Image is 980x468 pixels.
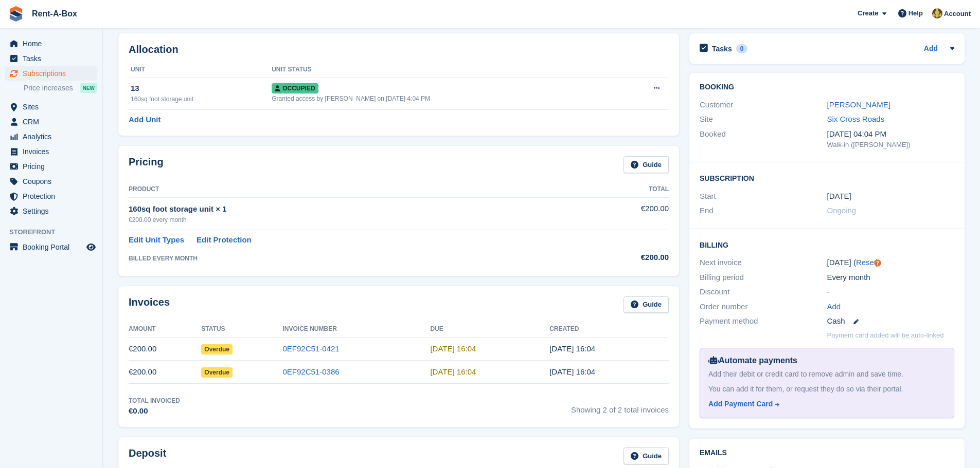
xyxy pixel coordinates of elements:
[700,205,827,217] div: End
[858,8,878,18] span: Create
[873,258,882,268] div: Tooltip anchor
[827,315,954,327] div: Cash
[129,181,569,198] th: Product
[23,51,84,66] span: Tasks
[827,140,954,150] div: Walk-in ([PERSON_NAME])
[129,203,569,215] div: 160sq foot storage unit × 1
[5,129,97,144] a: menu
[549,344,595,353] time: 2025-08-03 15:04:50 UTC
[827,128,954,140] div: [DATE] 04:04 PM
[827,191,851,202] time: 2025-07-03 00:00:00 UTC
[131,83,272,95] div: 13
[129,254,569,263] div: BILLED EVERY MONTH
[700,301,827,313] div: Order number
[712,44,732,53] h2: Tasks
[827,301,841,313] a: Add
[272,62,621,78] th: Unit Status
[623,156,669,173] a: Guide
[197,234,252,246] a: Edit Protection
[9,227,102,237] span: Storefront
[24,82,97,93] a: Price increases NEW
[700,286,827,298] div: Discount
[924,43,938,55] a: Add
[700,315,827,327] div: Payment method
[700,257,827,269] div: Next invoice
[700,173,954,183] h2: Subscription
[700,83,954,91] h2: Booking
[708,384,946,395] div: You can add it for them, or request they do so via their portal.
[23,240,84,254] span: Booking Portal
[569,197,669,230] td: €200.00
[708,354,946,367] div: Automate payments
[623,447,669,464] a: Guide
[23,174,84,189] span: Coupons
[736,44,748,53] div: 0
[827,206,857,215] span: Ongoing
[85,241,97,253] a: Preview store
[129,361,201,384] td: €200.00
[708,399,941,409] a: Add Payment Card
[23,115,84,129] span: CRM
[430,367,476,376] time: 2025-07-04 15:04:25 UTC
[827,115,885,123] a: Six Cross Roads
[23,189,84,203] span: Protection
[283,367,340,376] a: 0EF92C51-0386
[129,396,180,405] div: Total Invoiced
[201,367,233,378] span: Overdue
[131,95,272,104] div: 160sq foot storage unit
[827,100,890,109] a: [PERSON_NAME]
[908,8,923,18] span: Help
[272,94,621,103] div: Granted access by [PERSON_NAME] on [DATE] 4:04 PM
[272,83,318,93] span: Occupied
[201,344,233,354] span: Overdue
[5,189,97,203] a: menu
[129,215,569,224] div: €200.00 every month
[549,321,669,338] th: Created
[827,286,954,298] div: -
[700,449,954,457] h2: Emails
[569,181,669,198] th: Total
[8,6,24,22] img: stora-icon-8386f47178a22dfd0bd8f6a31ec36ba5ce8667c1dd55bd0f319d3a0aa187defe.svg
[827,272,954,284] div: Every month
[5,204,97,218] a: menu
[129,234,184,246] a: Edit Unit Types
[700,128,827,150] div: Booked
[5,36,97,51] a: menu
[80,83,97,93] div: NEW
[700,239,954,250] h2: Billing
[5,115,97,129] a: menu
[24,83,73,93] span: Price increases
[549,367,595,376] time: 2025-07-03 15:04:26 UTC
[5,66,97,81] a: menu
[129,321,201,338] th: Amount
[23,36,84,51] span: Home
[129,44,669,55] h2: Allocation
[23,159,84,174] span: Pricing
[5,159,97,174] a: menu
[23,204,84,218] span: Settings
[129,338,201,361] td: €200.00
[129,114,161,126] a: Add Unit
[283,321,431,338] th: Invoice Number
[856,258,876,267] a: Reset
[932,8,942,18] img: Mairead Collins
[23,144,84,159] span: Invoices
[129,405,180,417] div: €0.00
[571,396,669,417] span: Showing 2 of 2 total invoices
[23,66,84,81] span: Subscriptions
[5,51,97,66] a: menu
[23,100,84,114] span: Sites
[28,5,81,22] a: Rent-A-Box
[201,321,282,338] th: Status
[708,369,946,380] div: Add their debit or credit card to remove admin and save time.
[5,240,97,254] a: menu
[5,174,97,189] a: menu
[129,447,166,464] h2: Deposit
[700,272,827,284] div: Billing period
[430,344,476,353] time: 2025-08-04 15:04:25 UTC
[129,296,170,313] h2: Invoices
[700,99,827,111] div: Customer
[623,296,669,313] a: Guide
[944,9,971,19] span: Account
[129,156,164,173] h2: Pricing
